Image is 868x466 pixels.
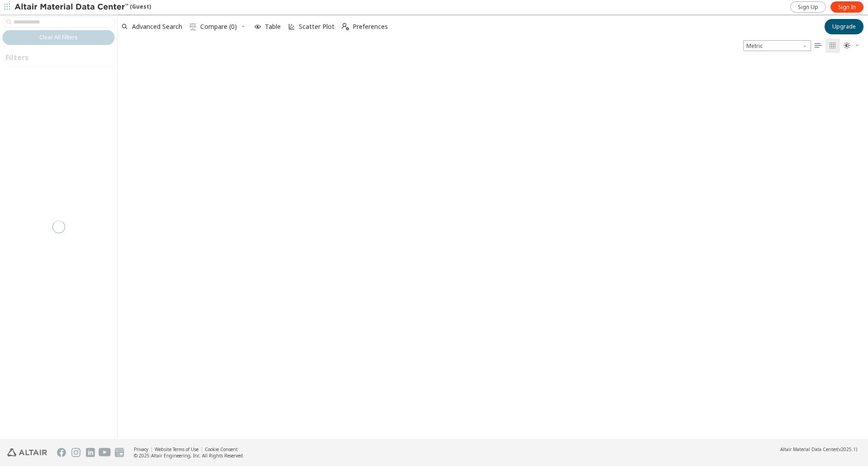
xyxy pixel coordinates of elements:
button: Upgrade [825,19,863,34]
a: Website Terms of Use [155,446,198,452]
div: (Guest) [14,3,151,12]
div: Unit System [743,40,811,51]
a: Sign In [830,1,863,13]
span: Preferences [353,24,388,30]
img: Altair Material Data Center [14,3,130,12]
span: Sign Up [798,4,818,11]
div: © 2025 Altair Engineering, Inc. All Rights Reserved. [134,452,244,459]
button: Tile View [826,38,840,53]
i:  [189,23,197,30]
i:  [342,23,349,30]
span: Table [265,24,281,30]
i:  [844,42,851,49]
a: Sign Up [790,1,826,13]
span: Altair Material Data Center [780,446,837,452]
a: Privacy [134,446,148,452]
i:  [829,42,836,49]
button: Table View [811,38,826,53]
span: Compare (0) [200,24,237,30]
div: (v2025.1) [780,446,857,452]
span: Metric [743,40,811,51]
span: Advanced Search [132,24,182,30]
span: Scatter Plot [299,24,335,30]
a: Cookie Consent [205,446,238,452]
i:  [815,42,822,49]
img: Altair Engineering [7,448,47,457]
span: Upgrade [832,23,856,30]
span: Sign In [838,4,856,11]
button: Theme [840,38,863,53]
